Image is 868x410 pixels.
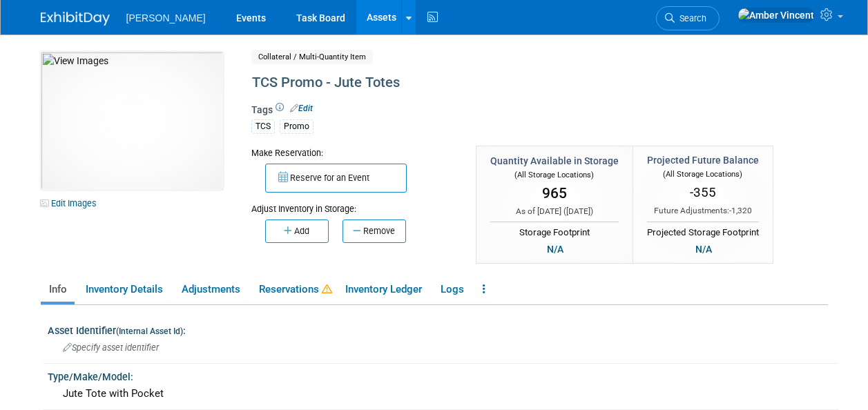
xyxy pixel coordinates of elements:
span: [DATE] [566,206,590,216]
div: Adjust Inventory in Storage: [251,193,455,215]
button: Remove [343,219,406,243]
span: -355 [690,184,716,200]
img: Amber Vincent [737,8,815,23]
small: (Internal Asset Id) [116,326,183,336]
a: Search [656,6,720,30]
a: Info [41,277,75,302]
a: Logs [432,277,472,302]
div: N/A [543,242,568,257]
div: Projected Future Balance [647,153,759,167]
div: Type/Make/Model: [48,367,838,384]
a: Edit Images [41,195,102,212]
div: Jute Tote with Pocket [58,383,828,404]
div: TCS [251,119,275,134]
span: -1,320 [729,206,752,215]
div: Asset Identifier : [48,320,838,338]
a: Inventory Details [77,277,171,302]
div: TCS Promo - Jute Totes [247,70,769,95]
div: Quantity Available in Storage [490,154,619,168]
div: Storage Footprint [490,222,619,240]
img: View Images [41,52,223,190]
div: Future Adjustments: [647,205,759,217]
div: (All Storage Locations) [647,167,759,180]
div: Promo [280,119,314,134]
div: (All Storage Locations) [490,168,619,181]
span: 965 [542,185,567,202]
div: N/A [691,242,716,257]
img: ExhibitDay [41,12,110,26]
a: Adjustments [173,277,248,302]
button: Reserve for an Event [265,164,407,193]
a: Inventory Ledger [337,277,430,302]
a: Edit [290,104,313,113]
span: Search [675,13,706,23]
span: [PERSON_NAME] [126,12,206,23]
div: Projected Storage Footprint [647,222,759,240]
div: Tags [251,103,769,143]
div: Make Reservation: [251,146,455,159]
div: As of [DATE] ( ) [490,206,619,217]
span: Specify asset identifier [63,342,159,353]
button: Add [265,219,329,243]
a: Reservations [251,277,334,302]
span: Collateral / Multi-Quantity Item [251,50,373,64]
